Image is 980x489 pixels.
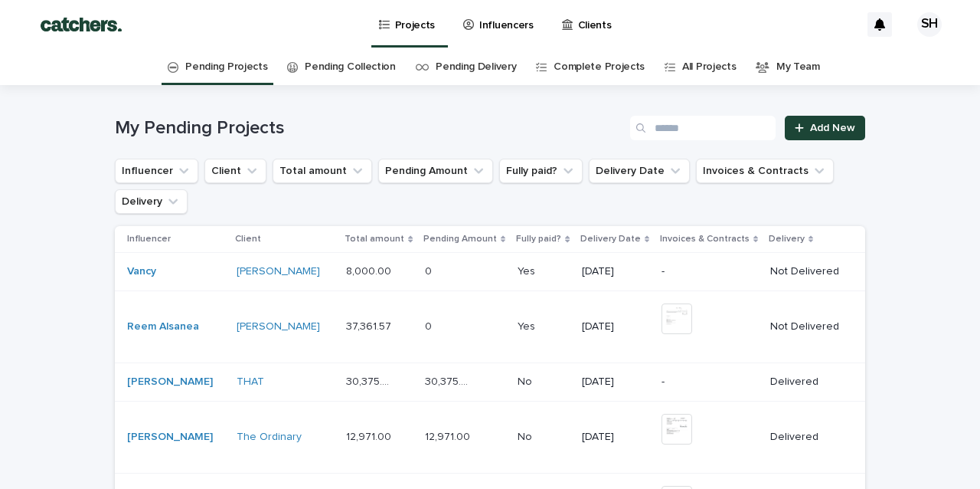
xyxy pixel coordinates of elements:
[770,376,841,389] p: Delivered
[518,372,535,389] p: No
[682,49,736,85] a: All Projects
[425,317,435,333] p: 0
[127,265,156,278] a: Vancy
[770,265,841,278] p: Not Delivered
[660,231,750,248] p: Invoices & Contracts
[516,231,561,248] p: Fully paid?
[661,265,757,278] p: -
[582,431,649,444] p: [DATE]
[115,291,865,363] tr: Reem Alsanea [PERSON_NAME] 37,361.5737,361.57 00 YesYes [DATE]Not Delivered
[345,231,404,248] p: Total amount
[425,262,435,278] p: 0
[810,123,855,133] span: Add New
[127,431,213,444] a: [PERSON_NAME]
[423,231,497,248] p: Pending Amount
[630,116,776,140] input: Search
[580,231,641,248] p: Delivery Date
[127,231,171,248] p: Influencer
[425,428,473,444] p: 12,971.00
[582,265,649,278] p: [DATE]
[31,9,132,40] img: BTdGiKtkTjWbRbtFPD8W
[273,159,372,183] button: Total amount
[769,231,805,248] p: Delivery
[696,159,834,183] button: Invoices & Contracts
[115,189,188,214] button: Delivery
[115,363,865,401] tr: [PERSON_NAME] THAT 30,375.0030,375.00 30,375.0030,375.00 NoNo [DATE]-Delivered
[499,159,583,183] button: Fully paid?
[346,372,397,389] p: 30,375.00
[582,376,649,389] p: [DATE]
[518,262,538,278] p: Yes
[436,49,516,85] a: Pending Delivery
[237,431,302,444] a: The Ordinary
[305,49,395,85] a: Pending Collection
[346,317,394,333] p: 37,361.57
[346,262,394,278] p: 8,000.00
[127,320,199,333] a: Reem Alsanea
[185,49,267,85] a: Pending Projects
[554,49,645,85] a: Complete Projects
[518,317,538,333] p: Yes
[115,117,624,139] h1: My Pending Projects
[917,12,942,37] div: SH
[785,116,865,140] a: Add New
[237,265,320,278] a: [PERSON_NAME]
[235,231,261,248] p: Client
[582,320,649,333] p: [DATE]
[661,376,757,389] p: -
[115,401,865,473] tr: [PERSON_NAME] The Ordinary 12,971.0012,971.00 12,971.0012,971.00 NoNo [DATE]Delivered
[346,428,394,444] p: 12,971.00
[127,376,213,389] a: [PERSON_NAME]
[776,49,820,85] a: My Team
[770,431,841,444] p: Delivered
[237,320,320,333] a: [PERSON_NAME]
[425,372,476,389] p: 30,375.00
[204,159,266,183] button: Client
[770,320,841,333] p: Not Delivered
[589,159,690,183] button: Delivery Date
[518,428,535,444] p: No
[115,159,198,183] button: Influencer
[115,253,865,291] tr: Vancy [PERSON_NAME] 8,000.008,000.00 00 YesYes [DATE]-Not Delivered
[378,159,493,183] button: Pending Amount
[237,376,264,389] a: THAT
